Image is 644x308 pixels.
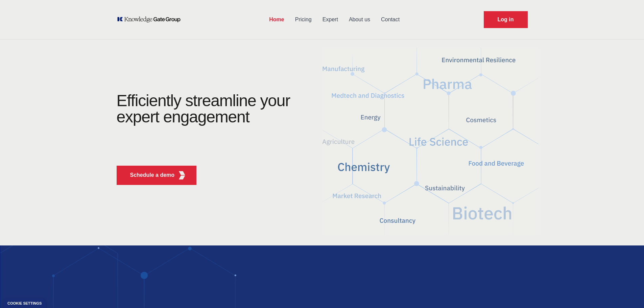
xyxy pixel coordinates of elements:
h1: Efficiently streamline your expert engagement [117,92,290,126]
a: Pricing [290,11,317,28]
img: KGG Fifth Element RED [322,44,539,239]
a: KOL Knowledge Platform: Talk to Key External Experts (KEE) [117,16,185,23]
div: Cookie settings [7,302,42,305]
a: Expert [317,11,343,28]
button: Schedule a demoKGG Fifth Element RED [117,166,197,185]
img: KGG Fifth Element RED [177,171,186,180]
p: Schedule a demo [130,171,175,179]
a: Request Demo [484,11,528,28]
a: Home [264,11,289,28]
a: Contact [376,11,405,28]
a: About us [343,11,376,28]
